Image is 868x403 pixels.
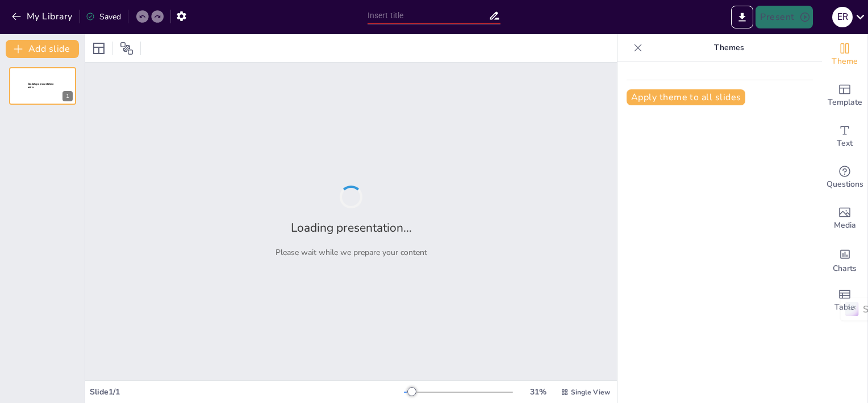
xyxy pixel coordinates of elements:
button: My Library [9,7,77,26]
button: Export to PowerPoint [731,6,753,28]
span: Charts [833,262,857,275]
div: 31 % [524,386,552,397]
span: Template [828,96,862,109]
span: Media [834,219,856,232]
div: Slide 1 / 1 [90,386,404,397]
span: Text [837,137,853,150]
button: Add slide [6,40,79,58]
div: Add images, graphics, shapes or video [822,198,867,239]
span: Questions [827,178,863,191]
div: Change the overall theme [822,34,867,75]
div: Add charts and graphs [822,239,867,280]
button: Present [756,6,812,28]
div: Add text boxes [822,116,867,157]
button: E R [832,6,853,28]
div: Layout [90,39,108,57]
div: Add ready made slides [822,75,867,116]
div: E R [832,7,853,27]
span: Theme [832,55,858,68]
span: Table [834,301,855,314]
span: Position [120,42,133,55]
h2: Loading presentation... [291,220,412,236]
button: Apply theme to all slides [627,89,745,105]
span: Sendsteps presentation editor [28,83,53,89]
input: Insert title [368,7,489,24]
div: Saved [86,11,121,22]
div: 1 [9,67,76,105]
div: 1 [62,91,73,101]
p: Please wait while we prepare your content [276,247,427,258]
div: Add a table [822,280,867,321]
p: Themes [647,34,811,61]
span: Single View [571,388,610,397]
div: Get real-time input from your audience [822,157,867,198]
